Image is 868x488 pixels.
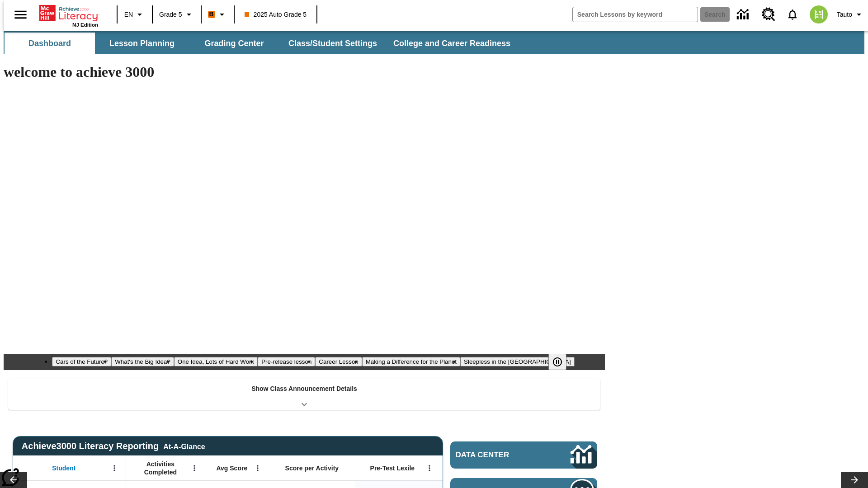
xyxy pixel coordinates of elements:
[159,10,182,19] span: Grade 5
[251,384,357,394] p: Show Class Announcement Details
[285,464,339,472] span: Score per Activity
[456,450,540,460] span: Data Center
[756,2,781,27] a: Resource Center, Will open in new tab
[131,460,190,476] span: Activities Completed
[4,31,864,54] div: SubNavbar
[108,461,121,475] button: Open Menu
[362,357,460,366] button: Slide 6 Making a Difference for the Planet
[370,464,415,472] span: Pre-Test Lexile
[111,357,174,366] button: Slide 2 What's the Big Idea?
[5,33,95,54] button: Dashboard
[548,354,576,370] div: Pause
[174,357,258,366] button: Slide 3 One Idea, Lots of Hard Work
[450,441,597,469] a: Data Center
[731,2,756,27] a: Data Center
[423,461,436,475] button: Open Menu
[4,64,605,80] h1: welcome to achieve 3000
[124,10,133,19] span: EN
[163,441,205,451] div: At-A-Glance
[72,22,98,28] span: NJ Edition
[548,354,566,370] button: Pause
[258,357,315,366] button: Slide 4 Pre-release lesson
[156,6,198,23] button: Grade: Grade 5, Select a grade
[97,33,187,54] button: Lesson Planning
[52,357,111,366] button: Slide 1 Cars of the Future?
[39,3,98,28] div: Home
[8,379,600,410] div: Show Class Announcement Details
[204,6,231,23] button: Boost Class color is orange. Change class color
[188,461,201,475] button: Open Menu
[216,464,247,472] span: Avg Score
[573,7,698,22] input: search field
[251,461,264,475] button: Open Menu
[841,472,868,488] button: Lesson carousel, Next
[189,33,279,54] button: Grading Center
[810,5,828,23] img: avatar image
[22,441,205,451] span: Achieve3000 Literacy Reporting
[315,357,362,366] button: Slide 5 Career Lesson
[39,4,98,22] a: Home
[833,6,868,23] button: Profile/Settings
[245,10,307,19] span: 2025 Auto Grade 5
[4,33,519,54] div: SubNavbar
[52,464,75,472] span: Student
[209,9,214,20] span: B
[7,1,34,28] button: Open side menu
[386,33,518,54] button: College and Career Readiness
[281,33,384,54] button: Class/Student Settings
[781,3,804,26] a: Notifications
[460,357,575,366] button: Slide 7 Sleepless in the Animal Kingdom
[804,3,833,26] button: Select a new avatar
[120,6,149,23] button: Language: EN, Select a language
[837,10,852,19] span: Tauto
